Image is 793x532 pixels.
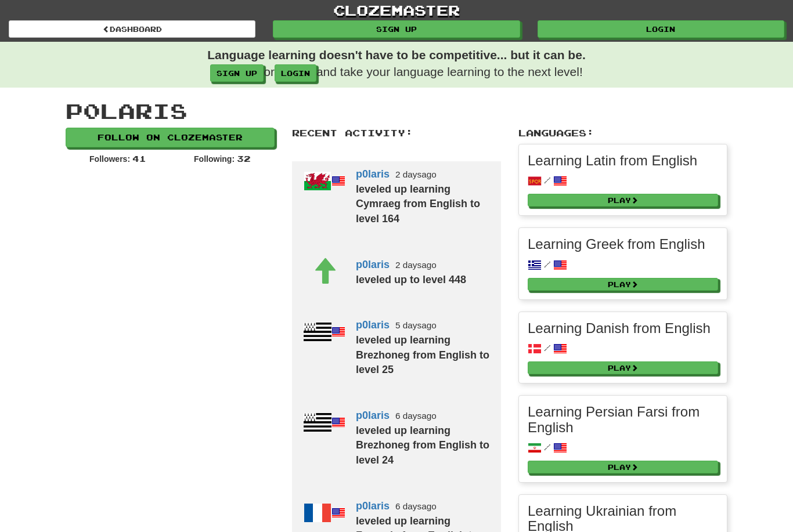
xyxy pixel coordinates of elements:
span: / [544,175,551,185]
strong: Following: [194,154,235,164]
small: 6 days ago [395,501,437,511]
span: / [544,343,551,353]
h3: Learning Latin from English [528,153,718,168]
small: 2 days ago [395,260,437,270]
a: Play [528,361,718,374]
a: Sign up [210,64,264,82]
a: Login [538,20,784,38]
small: 2 days ago [395,169,437,179]
span: / [544,442,551,452]
a: Sign up [273,20,520,38]
a: Follow on Clozemaster [66,128,275,147]
a: p0laris [356,259,390,270]
a: p0laris [356,410,390,421]
a: Dashboard [9,20,255,38]
strong: leveled up learning Brezhoneg from English to level 25 [356,334,489,375]
span: 41 [132,154,146,164]
h3: Learning Greek from English [528,237,718,252]
p: or and take your language learning to the next level! [66,46,727,82]
small: 6 days ago [395,411,437,421]
a: p0laris [356,319,390,331]
span: 32 [237,154,251,164]
h3: Learning Danish from English [528,321,718,336]
h3: Learning Persian Farsi from English [528,404,718,435]
strong: leveled up learning Cymraeg from English to level 164 [356,183,480,225]
a: Play [528,194,718,207]
a: Play [528,461,718,473]
span: / [544,259,551,269]
a: p0laris [356,500,390,512]
a: login [275,64,316,82]
a: p0laris [356,168,390,180]
strong: Followers: [89,154,130,164]
h2: Recent Activity: [292,128,501,138]
strong: leveled up to level 448 [356,274,466,285]
h2: Languages: [518,128,727,138]
h1: p0laris [66,99,727,122]
strong: Language learning doesn't have to be competitive... but it can be. [207,48,585,61]
strong: leveled up learning Brezhoneg from English to level 24 [356,425,489,466]
small: 5 days ago [395,320,437,330]
a: Play [528,278,718,291]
